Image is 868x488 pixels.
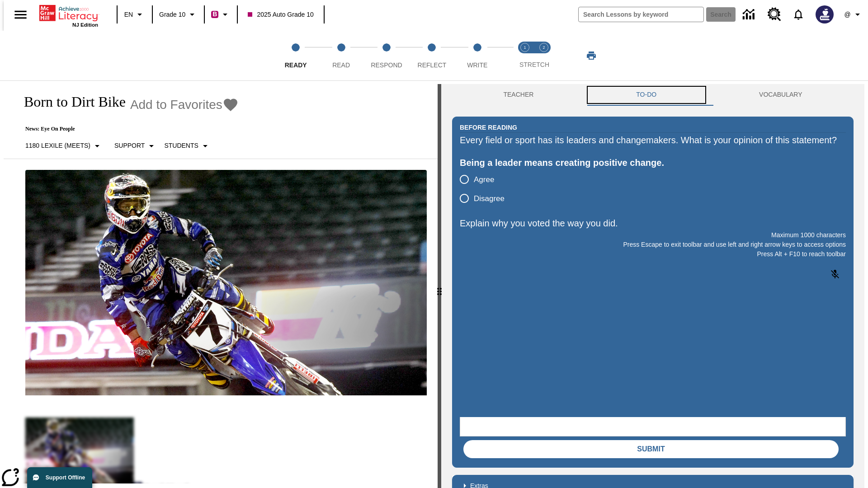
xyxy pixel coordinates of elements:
p: Support [114,141,145,150]
img: Avatar [816,5,834,23]
button: Reflect step 4 of 5 [406,31,458,80]
h2: Before Reading [460,122,517,132]
div: activity [441,84,864,488]
span: NJ Edition [72,22,98,28]
span: Add to Favorites [130,98,222,112]
span: 2025 Auto Grade 10 [248,10,313,19]
span: @ [844,10,850,19]
p: Press Escape to exit toolbar and use left and right arrow keys to access options [460,240,846,249]
button: Open side menu [7,1,34,28]
span: Agree [474,174,494,186]
button: Select a new avatar [810,3,839,26]
button: Language: EN, Select a language [120,6,149,23]
div: Every field or sport has its leaders and changemakers. What is your opinion of this statement? [460,133,846,147]
button: Teacher [452,84,585,106]
button: Ready step 1 of 5 [269,31,322,80]
p: Students [164,141,198,150]
button: VOCABULARY [708,84,854,106]
a: Notifications [787,3,810,26]
button: Scaffolds, Support [111,138,160,154]
div: poll [460,170,512,208]
div: Being a leader means creating positive change. [460,155,846,170]
span: Support Offline [46,474,85,481]
p: News: Eye On People [14,126,239,132]
span: EN [124,10,133,19]
img: Motocross racer James Stewart flies through the air on his dirt bike. [25,170,427,396]
input: search field [579,7,703,22]
button: Stretch Respond step 2 of 2 [531,31,557,80]
span: B [212,9,217,20]
text: 2 [542,45,545,50]
div: Home [39,3,98,28]
button: Submit [463,440,839,458]
h1: Born to Dirt Bike [14,94,126,110]
body: Explain why you voted the way you did. Maximum 1000 characters Press Alt + F10 to reach toolbar P... [4,7,132,15]
span: Ready [285,61,307,69]
button: Stretch Read step 1 of 2 [512,31,538,80]
button: Select Lexile, 1180 Lexile (Meets) [22,138,106,154]
button: Boost Class color is violet red. Change class color [208,6,234,23]
button: Grade: Grade 10, Select a grade [156,6,201,23]
a: Data Center [737,2,762,27]
span: Reflect [418,61,447,69]
text: 1 [524,45,526,50]
button: Profile/Settings [839,6,868,23]
span: Read [332,61,350,69]
button: Support Offline [27,467,92,488]
button: Click to activate and allow voice recognition [824,263,846,285]
p: 1180 Lexile (Meets) [25,141,90,150]
span: Respond [371,61,402,69]
button: Read step 2 of 5 [315,31,367,80]
a: Resource Center, Will open in new tab [762,2,787,27]
span: Disagree [474,193,505,205]
div: Instructional Panel Tabs [452,84,854,106]
button: Select Student [160,138,214,154]
button: Add to Favorites - Born to Dirt Bike [130,97,239,113]
p: Press Alt + F10 to reach toolbar [460,249,846,259]
span: STRETCH [519,61,549,68]
div: reading [4,84,438,483]
button: Write step 5 of 5 [451,31,504,80]
button: TO-DO [585,84,708,106]
button: Print [577,47,606,64]
div: Press Enter or Spacebar and then press right and left arrow keys to move the slider [438,84,441,488]
p: Explain why you voted the way you did. [460,216,846,230]
p: Maximum 1000 characters [460,230,846,240]
span: Grade 10 [159,10,185,19]
span: Write [467,61,487,69]
button: Respond step 3 of 5 [360,31,413,80]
